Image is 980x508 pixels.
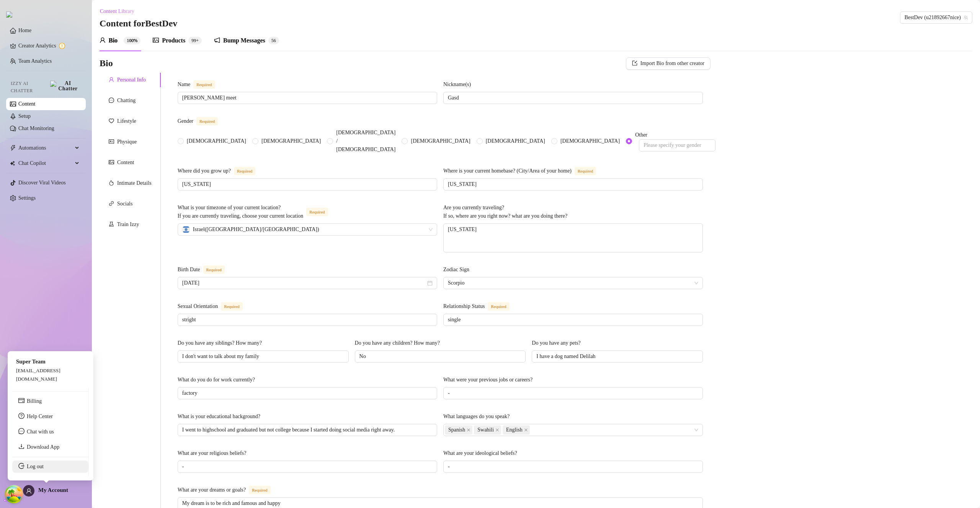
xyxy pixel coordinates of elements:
[443,302,485,311] div: Relationship Status
[443,412,515,421] label: What languages do you speak?
[488,302,509,311] span: Required
[153,37,159,43] span: picture
[531,425,533,435] input: What languages do you speak?
[100,8,134,15] span: Content Library
[443,449,523,458] label: What are your ideological beliefs?
[443,265,469,274] div: Zodiac Sign
[196,117,218,125] span: Required
[443,376,538,384] label: What were your previous jobs or careers?
[249,486,270,494] span: Required
[117,179,152,187] div: Intimate Details
[178,449,252,458] label: What are your religious beliefs?
[355,339,440,347] div: Do you have any children? How many?
[626,57,710,70] button: Import Bio from other creator
[445,425,472,435] span: Spanish
[495,428,499,432] span: close
[178,167,231,175] div: Where did you grow up?
[448,94,697,102] input: Nickname(s)
[4,497,9,502] span: build
[124,37,140,44] sup: 100%
[109,36,118,45] div: Bio
[214,37,220,43] span: notification
[178,339,267,347] label: Do you have any siblings? How many?
[193,224,319,235] span: Israel ( [GEOGRAPHIC_DATA]/[GEOGRAPHIC_DATA] )
[178,205,303,219] span: What is your timezone of your current location? If you are currently traveling, choose your curre...
[11,80,47,94] span: Izzy AI Chatter
[408,137,473,145] span: [DEMOGRAPHIC_DATA]
[448,180,697,189] input: Where is your current homebase? (City/Area of your home)
[448,389,697,397] input: What were your previous jobs or careers?
[178,80,190,89] div: Name
[178,339,262,347] div: Do you have any siblings? How many?
[532,339,581,347] div: Do you have any pets?
[524,428,528,432] span: close
[178,449,247,458] div: What are your religious beliefs?
[117,200,132,208] div: Socials
[178,412,260,421] div: What is your educational background?
[18,28,31,33] a: Home
[18,428,24,434] span: message
[178,376,255,384] div: What do you do for work currently?
[448,277,698,289] span: Scorpio
[109,180,114,186] span: fire
[178,80,224,89] label: Name
[178,265,200,274] div: Birth Date
[100,18,177,30] h3: Content for BestDev
[443,167,604,175] label: Where is your current homebase? (City/Area of your home)
[477,426,494,434] span: Swahili
[18,113,31,119] a: Setup
[443,205,567,219] span: Are you currently traveling? If so, where are you right now? what are you doing there?
[18,142,73,154] span: Automations
[16,368,60,382] span: [EMAIL_ADDRESS][DOMAIN_NAME]
[333,129,399,154] span: [DEMOGRAPHIC_DATA] / [DEMOGRAPHIC_DATA]
[443,449,517,458] div: What are your ideological beliefs?
[18,125,54,131] a: Chat Monitoring
[162,36,185,45] div: Products
[178,486,246,494] div: What are your dreams or goals?
[117,138,137,146] div: Physique
[109,118,114,124] span: heart
[27,414,53,419] a: Help Center
[18,40,80,52] a: Creator Analytics exclamation-circle
[474,425,501,435] span: Swahili
[575,167,596,175] span: Required
[274,38,276,43] span: 6
[234,167,255,175] span: Required
[178,302,251,311] label: Sexual Orientation
[50,81,80,91] img: AI Chatter
[117,96,136,105] div: Chatting
[443,376,532,384] div: What were your previous jobs or careers?
[448,462,697,471] input: What are your ideological beliefs?
[18,58,52,64] a: Team Analytics
[355,339,445,347] label: Do you have any children? How many?
[182,462,431,471] input: What are your religious beliefs?
[503,425,530,435] span: English
[178,265,233,274] label: Birth Date
[109,160,114,165] span: picture
[258,137,324,145] span: [DEMOGRAPHIC_DATA]
[178,376,260,384] label: What do you do for work currently?
[182,180,431,189] input: Where did you grow up?
[223,36,265,45] div: Bump Messages
[639,139,715,151] input: Other
[18,180,66,186] a: Discover Viral Videos
[10,161,15,166] img: Chat Copilot
[178,117,226,125] label: Gender
[27,398,42,404] a: Billing
[182,426,431,434] input: What is your educational background?
[178,412,266,421] label: What is your educational background?
[905,12,968,23] span: BestDev (u21892667nice)
[203,265,225,274] span: Required
[182,226,190,233] img: il
[27,464,44,469] a: Log out
[182,94,431,102] input: Name
[10,145,16,151] span: thunderbolt
[443,80,471,89] div: Nickname(s)
[38,487,68,493] span: My Account
[640,60,704,67] span: Import Bio from other creator
[100,5,140,18] button: Content Library
[117,220,139,229] div: Train Izzy
[182,389,431,397] input: What do you do for work currently?
[443,412,510,421] div: What languages do you speak?
[506,426,523,434] span: English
